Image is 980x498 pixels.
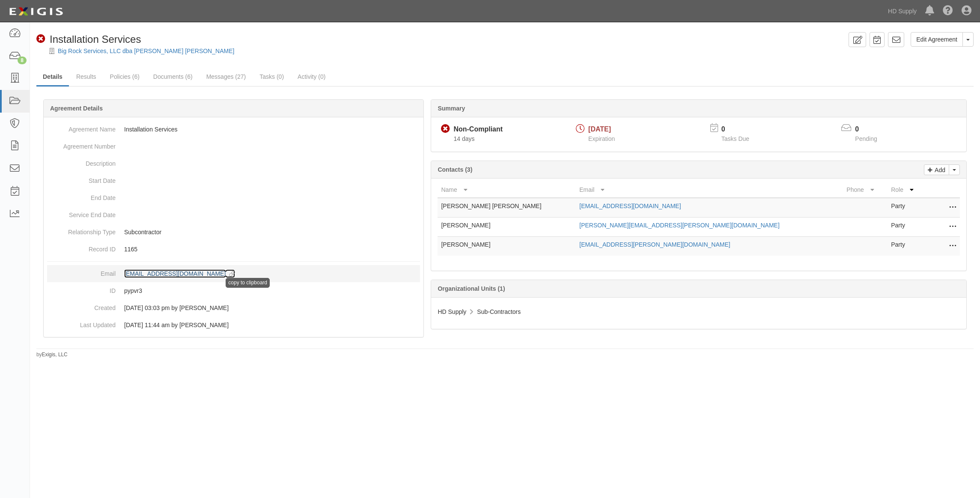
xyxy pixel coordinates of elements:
[911,32,963,47] a: Edit Agreement
[888,198,926,218] td: Party
[47,155,116,168] dt: Description
[721,135,749,142] span: Tasks Due
[124,269,226,278] div: [EMAIL_ADDRESS][DOMAIN_NAME]
[888,218,926,237] td: Party
[58,48,234,54] a: Big Rock Services, LLC dba [PERSON_NAME] [PERSON_NAME]
[579,241,730,248] a: [EMAIL_ADDRESS][PERSON_NAME][DOMAIN_NAME]
[588,125,611,133] span: [DATE]
[124,245,420,253] p: 1165
[884,3,921,20] a: HD Supply
[576,182,843,198] th: Email
[453,135,474,142] span: Since 09/15/2025
[36,351,68,358] small: by
[438,105,465,112] b: Summary
[438,182,576,198] th: Name
[438,285,505,292] b: Organizational Units (1)
[438,218,576,237] td: [PERSON_NAME]
[855,135,877,142] span: Pending
[47,121,420,138] dd: Installation Services
[588,135,615,142] span: Expiration
[18,57,27,64] div: 8
[943,6,953,16] i: Help Center - Complianz
[147,68,199,85] a: Documents (6)
[855,125,888,134] p: 0
[924,164,949,175] a: Add
[50,33,141,45] span: Installation Services
[70,68,103,85] a: Results
[124,270,235,277] a: [EMAIL_ADDRESS][DOMAIN_NAME]copy to clipboard
[42,352,68,358] a: Exigis, LLC
[104,68,146,85] a: Policies (6)
[438,308,466,315] span: HD Supply
[477,308,521,315] span: Sub-Contractors
[453,125,503,134] div: Non-Compliant
[36,68,69,86] a: Details
[47,282,116,295] dt: ID
[47,282,420,299] dd: pypvr3
[47,241,116,253] dt: Record ID
[579,222,780,229] a: [PERSON_NAME][EMAIL_ADDRESS][PERSON_NAME][DOMAIN_NAME]
[291,68,332,85] a: Activity (0)
[888,182,926,198] th: Role
[438,198,576,218] td: [PERSON_NAME] [PERSON_NAME]
[47,138,116,151] dt: Agreement Number
[6,4,66,19] img: logo-5460c22ac91f19d4615b14bd174203de0afe785f0fc80cf4dbbc73dc1793850b.png
[36,35,45,44] i: Non-Compliant
[200,68,253,85] a: Messages (27)
[579,203,681,209] a: [EMAIL_ADDRESS][DOMAIN_NAME]
[47,172,116,185] dt: Start Date
[47,316,420,334] dd: [DATE] 11:44 am by [PERSON_NAME]
[47,265,116,278] dt: Email
[47,224,116,236] dt: Relationship Type
[47,299,420,316] dd: [DATE] 03:03 pm by [PERSON_NAME]
[253,68,290,85] a: Tasks (0)
[438,237,576,256] td: [PERSON_NAME]
[50,105,103,112] b: Agreement Details
[932,165,945,175] p: Add
[36,32,141,47] div: Installation Services
[47,224,420,241] dd: Subcontractor
[47,206,116,219] dt: Service End Date
[47,316,116,329] dt: Last Updated
[888,237,926,256] td: Party
[438,166,472,173] b: Contacts (3)
[441,125,450,134] i: Non-Compliant
[226,278,270,288] div: copy to clipboard
[47,299,116,312] dt: Created
[47,121,116,134] dt: Agreement Name
[843,182,888,198] th: Phone
[721,125,760,134] p: 0
[47,189,116,202] dt: End Date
